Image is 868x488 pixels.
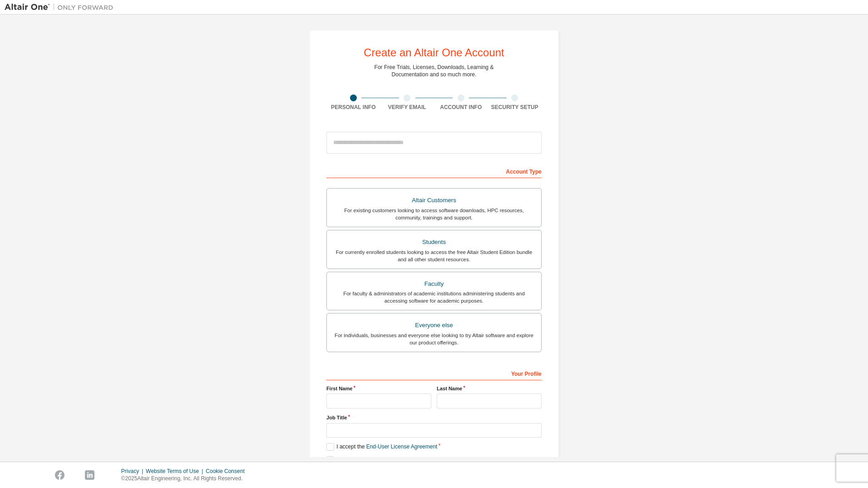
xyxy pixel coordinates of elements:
[121,475,250,483] p: © 2025 Altair Engineering, Inc. All Rights Reserved.
[5,3,118,12] img: Altair One
[55,470,64,480] img: facebook.svg
[332,319,536,332] div: Everyone else
[332,332,536,346] div: For individuals, businesses and everyone else looking to try Altair software and explore our prod...
[488,104,542,111] div: Security Setup
[332,278,536,290] div: Faculty
[332,290,536,304] div: For faculty & administrators of academic institutions administering students and accessing softwa...
[85,470,94,480] img: linkedin.svg
[434,104,488,111] div: Account Info
[366,443,438,450] a: End-User License Agreement
[437,385,542,392] label: Last Name
[326,366,542,380] div: Your Profile
[206,468,250,475] div: Cookie Consent
[375,64,494,78] div: For Free Trials, Licenses, Downloads, Learning & Documentation and so much more.
[146,468,206,475] div: Website Terms of Use
[380,104,434,111] div: Verify Email
[121,468,146,475] div: Privacy
[326,456,457,464] label: I would like to receive marketing emails from Altair
[332,236,536,249] div: Students
[326,385,431,392] label: First Name
[326,104,380,111] div: Personal Info
[364,47,504,58] div: Create an Altair One Account
[332,207,536,221] div: For existing customers looking to access software downloads, HPC resources, community, trainings ...
[332,194,536,207] div: Altair Customers
[326,443,437,451] label: I accept the
[332,249,536,263] div: For currently enrolled students looking to access the free Altair Student Edition bundle and all ...
[326,164,542,178] div: Account Type
[326,414,542,421] label: Job Title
